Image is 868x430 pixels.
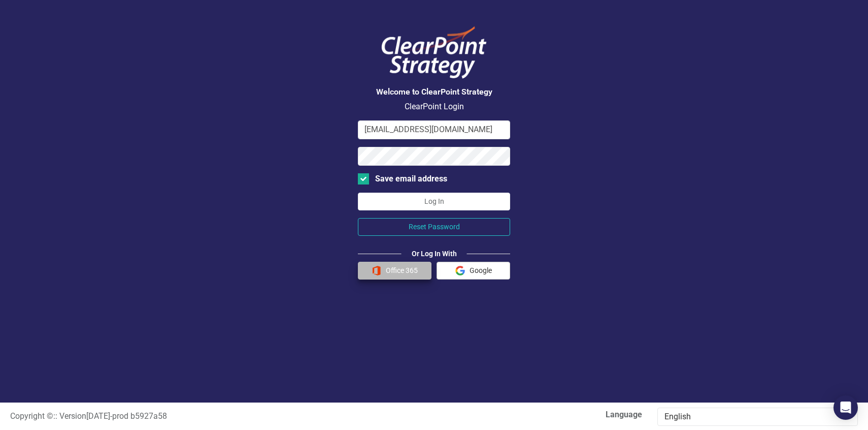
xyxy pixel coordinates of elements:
[373,20,495,85] img: ClearPoint Logo
[455,266,465,275] img: Google
[833,395,858,420] div: Open Intercom Messenger
[442,409,642,421] label: Language
[3,411,434,422] div: :: Version [DATE] - prod b5927a58
[358,262,431,280] button: Office 365
[358,120,510,139] input: Email Address
[402,249,467,259] div: Or Log In With
[664,411,840,423] div: English
[358,193,510,210] button: Log In
[375,173,447,185] div: Save email address
[358,218,510,236] button: Reset Password
[437,262,510,280] button: Google
[372,266,381,275] img: Office 365
[358,87,510,97] h3: Welcome to ClearPoint Strategy
[10,411,53,421] span: Copyright ©
[358,101,510,113] p: ClearPoint Login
